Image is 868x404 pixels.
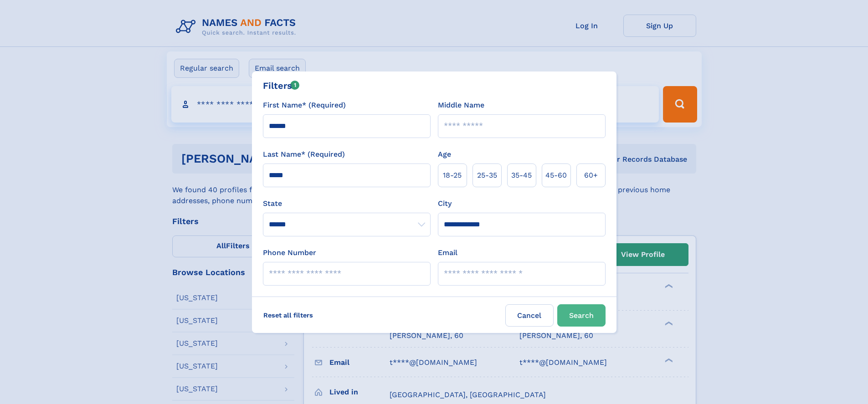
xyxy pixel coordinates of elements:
[438,247,457,258] label: Email
[257,304,319,326] label: Reset all filters
[584,170,598,181] span: 60+
[545,170,567,181] span: 45‑60
[557,304,606,327] button: Search
[263,79,300,92] div: Filters
[263,198,431,209] label: State
[263,149,345,160] label: Last Name* (Required)
[477,170,497,181] span: 25‑35
[438,149,451,160] label: Age
[438,198,452,209] label: City
[263,100,346,111] label: First Name* (Required)
[263,247,316,258] label: Phone Number
[443,170,462,181] span: 18‑25
[511,170,532,181] span: 35‑45
[438,100,484,111] label: Middle Name
[505,304,554,327] label: Cancel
